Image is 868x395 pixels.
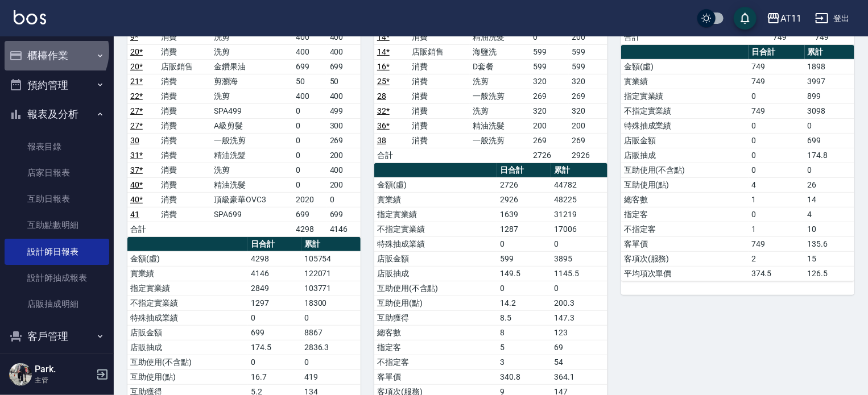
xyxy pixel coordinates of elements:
td: 消費 [409,74,470,89]
td: 400 [327,30,361,44]
td: 0 [749,89,805,103]
td: 320 [569,74,607,89]
td: 699 [293,59,326,74]
td: 1639 [497,207,551,222]
td: 0 [248,310,301,325]
td: 金鑽果油 [211,59,293,74]
td: 消費 [409,30,470,44]
td: 1 [749,192,805,207]
td: 不指定實業績 [374,222,497,236]
td: 0 [805,118,854,133]
td: 135.6 [805,236,854,251]
td: 50 [327,74,361,89]
td: 599 [531,44,569,59]
td: 客項次(服務) [621,251,749,266]
td: 金額(虛) [621,59,749,74]
td: 一般洗剪 [211,133,293,148]
td: 3895 [551,251,607,266]
td: 剪瀏海 [211,74,293,89]
td: 200 [327,148,361,163]
td: 3098 [805,103,854,118]
td: 一般洗剪 [470,133,531,148]
td: 14 [805,192,854,207]
td: 海鹽洗 [470,44,531,59]
th: 累計 [551,163,607,178]
td: 合計 [374,148,409,163]
td: 14.2 [497,296,551,310]
td: 消費 [158,207,211,222]
td: 599 [531,59,569,74]
td: 總客數 [621,192,749,207]
td: 0 [327,192,361,207]
td: 699 [805,133,854,148]
td: 749 [749,103,805,118]
td: 實業績 [621,74,749,89]
td: 0 [749,133,805,148]
td: 0 [749,148,805,163]
td: 消費 [158,74,211,89]
td: 精油洗髮 [470,30,531,44]
td: SPA699 [211,207,293,222]
td: 互助獲得 [374,310,497,325]
td: 699 [293,207,326,222]
td: 4298 [293,222,326,236]
a: 30 [130,136,139,145]
td: 69 [551,340,607,355]
td: 1 [749,222,805,236]
td: 699 [248,325,301,340]
td: 0 [497,236,551,251]
td: D套餐 [470,59,531,74]
td: 1297 [248,296,301,310]
td: 320 [569,103,607,118]
td: 金額(虛) [374,177,497,192]
th: 累計 [805,45,854,60]
th: 日合計 [497,163,551,178]
td: 互助使用(點) [374,296,497,310]
td: 749 [812,30,854,44]
td: 200.3 [551,296,607,310]
td: 364.1 [551,369,607,384]
td: 洗剪 [211,30,293,44]
td: 4298 [248,251,301,266]
td: SPA499 [211,103,293,118]
td: 洗剪 [211,89,293,103]
th: 累計 [301,237,361,252]
td: 店販銷售 [409,44,470,59]
a: 互助日報表 [5,186,109,212]
td: 174.5 [248,340,301,355]
td: 340.8 [497,369,551,384]
td: 149.5 [497,266,551,281]
td: 400 [327,44,361,59]
td: 指定實業績 [127,281,248,296]
td: 2849 [248,281,301,296]
td: 749 [770,30,812,44]
td: 320 [531,103,569,118]
td: 103771 [301,281,361,296]
button: 報表及分析 [5,99,109,129]
td: 50 [293,74,326,89]
td: 精油洗髮 [211,177,293,192]
td: 消費 [158,133,211,148]
td: 店販金額 [127,325,248,340]
h5: Park. [35,364,93,375]
td: 400 [327,89,361,103]
th: 日合計 [248,237,301,252]
td: 2726 [497,177,551,192]
td: 749 [749,59,805,74]
td: 消費 [158,89,211,103]
td: 0 [293,133,326,148]
td: 精油洗髮 [211,148,293,163]
td: 699 [327,59,361,74]
td: 269 [569,89,607,103]
td: 147.3 [551,310,607,325]
td: 不指定實業績 [621,103,749,118]
td: 599 [569,44,607,59]
button: 預約管理 [5,70,109,100]
td: 店販金額 [374,251,497,266]
td: 122071 [301,266,361,281]
td: 4146 [327,222,361,236]
td: 3 [497,355,551,369]
img: Person [9,363,32,386]
td: 4 [805,207,854,222]
td: 17006 [551,222,607,236]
